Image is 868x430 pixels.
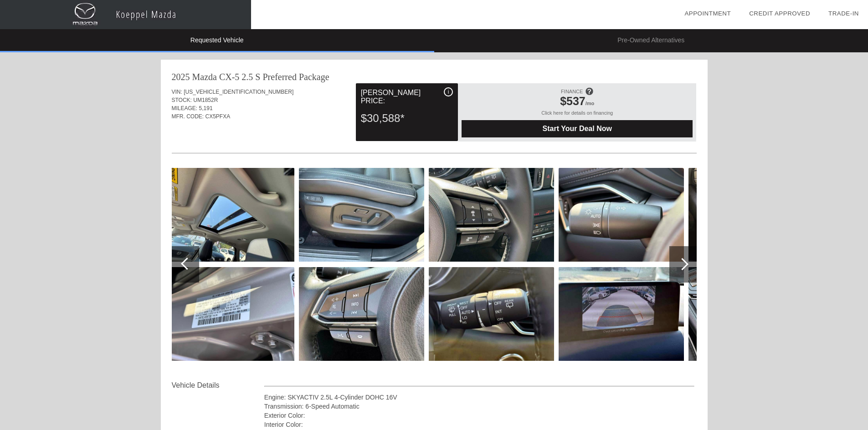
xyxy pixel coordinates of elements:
[199,105,213,111] span: 5,191
[688,267,814,361] img: 5ddd2b7b-0255-452a-82ba-d9e5f527af89.jpg
[462,110,693,120] div: Click here for details on financing
[429,168,554,262] img: f15967b7-c2a0-4bc2-936f-d423327296ce.jpg
[172,89,182,95] span: VIN:
[466,95,688,110] div: /mo
[299,168,424,262] img: a8d6b10d-9b23-4e16-b84e-8b6b10cec230.jpg
[429,267,554,361] img: 59b59871-e702-49c7-9d9f-832f9fbc3145.jpg
[169,168,294,262] img: c35e5912-83ef-47ee-b6f1-69fef22210a0.jpg
[264,411,695,420] div: Exterior Color:
[172,380,264,391] div: Vehicle Details
[264,393,695,402] div: Engine: SKYACTIV 2.5L 4-Cylinder DOHC 16V
[684,10,731,17] a: Appointment
[241,71,329,83] div: 2.5 S Preferred Package
[193,97,218,103] span: UM1852R
[264,402,695,411] div: Transmission: 6-Speed Automatic
[361,87,453,106] div: [PERSON_NAME] Price:
[205,113,231,120] span: CX5PFXA
[561,89,583,94] span: FINANCE
[559,168,684,262] img: 47706d9e-cb64-4e3e-a65b-addab775b2ad.jpg
[688,168,814,262] img: 96335d2b-611e-44d5-9b01-dd9e57e6aca8.jpg
[749,10,810,17] a: Credit Approved
[448,89,449,95] span: i
[172,105,198,111] span: MILEAGE:
[264,420,695,429] div: Interior Color:
[172,97,192,103] span: STOCK:
[560,95,586,107] span: $537
[361,106,453,130] div: $30,588*
[172,71,240,83] div: 2025 Mazda CX-5
[172,113,204,120] span: MFR. CODE:
[299,267,424,361] img: 53607a24-f282-470b-8713-82b8f1a91211.jpg
[473,125,681,133] span: Start Your Deal Now
[172,126,697,141] div: Quoted on [DATE] 4:16:39 PM
[559,267,684,361] img: 97cb08b9-962e-4ee7-a030-fe8468d8c7de.jpg
[184,89,293,95] span: [US_VEHICLE_IDENTIFICATION_NUMBER]
[169,267,294,361] img: ef3c5642-f31f-49f7-bb56-d347846c21ee.jpg
[828,10,859,17] a: Trade-In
